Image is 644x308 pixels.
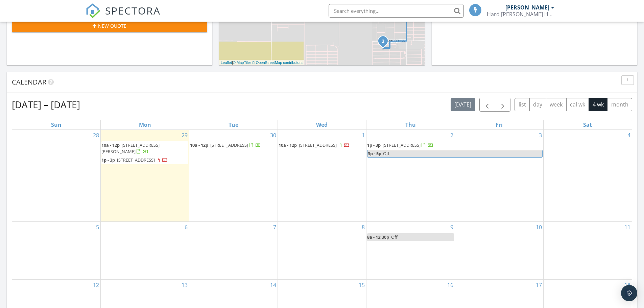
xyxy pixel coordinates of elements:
[367,234,389,240] span: 8a - 12:30p
[607,98,632,111] button: month
[479,98,495,112] button: Previous
[272,222,278,233] a: Go to October 7, 2025
[451,98,475,111] button: [DATE]
[383,150,389,157] span: Off
[12,221,101,279] td: Go to October 5, 2025
[92,280,100,290] a: Go to October 12, 2025
[367,142,433,148] a: 1p - 3p [STREET_ADDRESS]
[360,130,366,141] a: Go to October 1, 2025
[515,98,530,111] button: list
[582,120,593,129] a: Saturday
[391,234,398,240] span: Off
[221,61,232,65] a: Leaflet
[279,142,297,148] span: 10a - 12p
[95,222,100,233] a: Go to October 5, 2025
[449,222,455,233] a: Go to October 9, 2025
[210,142,248,148] span: [STREET_ADDRESS]
[623,280,632,290] a: Go to October 18, 2025
[12,98,80,111] h2: [DATE] – [DATE]
[190,142,261,148] a: 10a - 12p [STREET_ADDRESS]
[367,141,454,149] a: 1p - 3p [STREET_ADDRESS]
[101,141,188,156] a: 10a - 12p [STREET_ADDRESS][PERSON_NAME]
[278,221,366,279] td: Go to October 8, 2025
[360,222,366,233] a: Go to October 8, 2025
[86,9,161,23] a: SPECTORA
[101,142,160,155] span: [STREET_ADDRESS][PERSON_NAME]
[455,130,543,222] td: Go to October 3, 2025
[367,142,381,148] span: 1p - 3p
[138,120,152,129] a: Monday
[449,130,455,141] a: Go to October 2, 2025
[299,142,337,148] span: [STREET_ADDRESS]
[367,150,382,157] span: 3p - 5p
[227,120,240,129] a: Tuesday
[315,120,329,129] a: Wednesday
[279,141,365,149] a: 10a - 12p [STREET_ADDRESS]
[12,77,46,87] span: Calendar
[101,130,189,222] td: Go to September 29, 2025
[180,280,189,290] a: Go to October 13, 2025
[101,221,189,279] td: Go to October 6, 2025
[329,4,464,18] input: Search everything...
[101,156,188,164] a: 1p - 3p [STREET_ADDRESS]
[455,221,543,279] td: Go to October 10, 2025
[101,157,168,163] a: 1p - 3p [STREET_ADDRESS]
[383,142,421,148] span: [STREET_ADDRESS]
[190,141,277,149] a: 10a - 12p [STREET_ADDRESS]
[101,142,160,155] a: 10a - 12p [STREET_ADDRESS][PERSON_NAME]
[543,221,632,279] td: Go to October 11, 2025
[538,130,543,141] a: Go to October 3, 2025
[269,130,278,141] a: Go to September 30, 2025
[404,120,417,129] a: Thursday
[117,157,155,163] span: [STREET_ADDRESS]
[621,285,637,301] div: Open Intercom Messenger
[494,120,504,129] a: Friday
[589,98,607,111] button: 4 wk
[357,280,366,290] a: Go to October 15, 2025
[279,142,350,148] a: 10a - 12p [STREET_ADDRESS]
[98,22,126,29] span: New Quote
[12,20,207,32] button: New Quote
[505,4,549,11] div: [PERSON_NAME]
[101,142,120,148] span: 10a - 12p
[366,221,455,279] td: Go to October 9, 2025
[12,130,101,222] td: Go to September 28, 2025
[190,142,208,148] span: 10a - 12p
[92,130,100,141] a: Go to September 28, 2025
[623,222,632,233] a: Go to October 11, 2025
[219,60,304,66] div: |
[50,120,63,129] a: Sunday
[534,222,543,233] a: Go to October 10, 2025
[446,280,455,290] a: Go to October 16, 2025
[86,3,100,18] img: The Best Home Inspection Software - Spectora
[278,130,366,222] td: Go to October 1, 2025
[626,130,632,141] a: Go to October 4, 2025
[269,280,278,290] a: Go to October 14, 2025
[382,39,384,44] i: 2
[546,98,567,111] button: week
[566,98,589,111] button: cal wk
[383,41,387,45] div: 12623 E 45th St, Yuma, AZ 85367
[487,11,554,18] div: Hard Knox Home Inspections
[252,61,303,65] a: © OpenStreetMap contributors
[189,130,278,222] td: Go to September 30, 2025
[543,130,632,222] td: Go to October 4, 2025
[233,61,251,65] a: © MapTiler
[534,280,543,290] a: Go to October 17, 2025
[366,130,455,222] td: Go to October 2, 2025
[101,157,115,163] span: 1p - 3p
[529,98,546,111] button: day
[495,98,511,112] button: Next
[189,221,278,279] td: Go to October 7, 2025
[183,222,189,233] a: Go to October 6, 2025
[180,130,189,141] a: Go to September 29, 2025
[105,3,161,18] span: SPECTORA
